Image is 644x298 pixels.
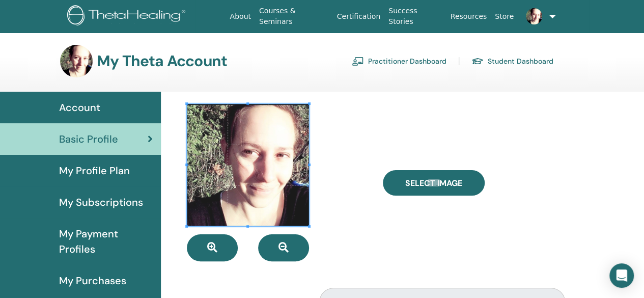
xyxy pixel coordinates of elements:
a: Courses & Seminars [255,2,333,31]
div: Open Intercom Messenger [609,263,634,288]
a: Success Stories [384,2,446,31]
a: Practitioner Dashboard [352,53,446,69]
img: graduation-cap.svg [471,57,484,66]
img: chalkboard-teacher.svg [352,57,364,66]
span: My Profile Plan [59,163,130,178]
a: About [226,7,255,26]
span: My Subscriptions [59,195,143,210]
span: My Payment Profiles [59,226,153,257]
a: Student Dashboard [471,53,553,69]
img: default.jpg [60,45,93,77]
a: Certification [333,7,384,26]
a: Resources [446,7,491,26]
input: Select Image [427,179,440,186]
h3: My Theta Account [97,52,227,70]
a: Store [491,7,518,26]
img: logo.png [67,5,189,28]
span: Account [59,100,100,115]
span: Select Image [405,178,462,188]
span: Basic Profile [59,131,118,147]
span: My Purchases [59,273,126,288]
img: default.jpg [526,8,542,24]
